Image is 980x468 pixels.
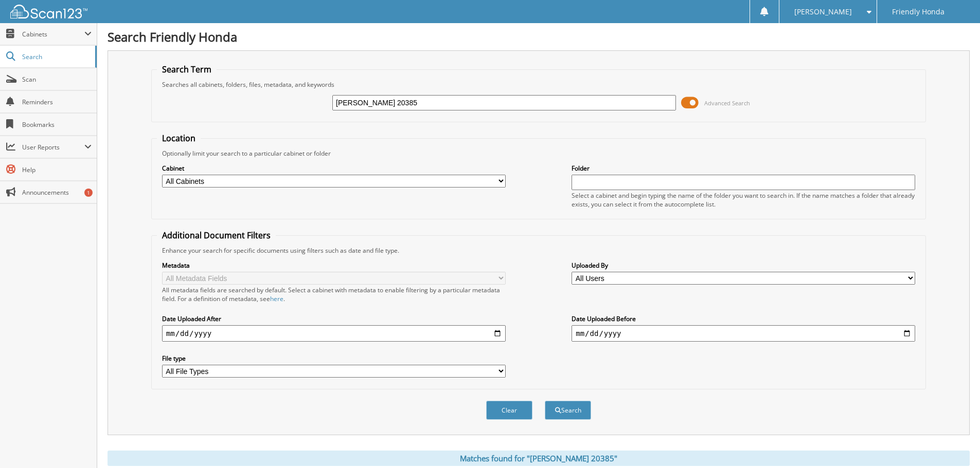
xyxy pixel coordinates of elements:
[108,451,970,466] div: Matches found for "[PERSON_NAME] 20385"
[270,294,283,303] a: here
[572,314,915,323] label: Date Uploaded Before
[162,164,506,173] label: Cabinet
[22,120,92,129] span: Bookmarks
[22,143,84,152] span: User Reports
[10,5,87,18] img: scan123-logo-white.svg
[22,165,92,174] span: Help
[84,189,93,197] div: 1
[162,286,506,303] div: All metadata fields are searched by default. Select a cabinet with metadata to enable filtering b...
[545,401,591,420] button: Search
[22,98,92,106] span: Reminders
[486,401,532,420] button: Clear
[157,64,217,75] legend: Search Term
[108,28,970,45] h1: Search Friendly Honda
[704,99,750,107] span: Advanced Search
[572,191,915,209] div: Select a cabinet and begin typing the name of the folder you want to search in. If the name match...
[794,9,852,15] span: [PERSON_NAME]
[157,230,276,241] legend: Additional Document Filters
[22,188,92,197] span: Announcements
[157,80,920,89] div: Searches all cabinets, folders, files, metadata, and keywords
[22,75,92,84] span: Scan
[572,261,915,270] label: Uploaded By
[162,261,506,270] label: Metadata
[892,9,945,15] span: Friendly Honda
[162,354,506,363] label: File type
[22,52,90,61] span: Search
[157,133,201,144] legend: Location
[162,314,506,323] label: Date Uploaded After
[22,30,84,39] span: Cabinets
[572,325,915,342] input: end
[157,246,920,255] div: Enhance your search for specific documents using filters such as date and file type.
[162,325,506,342] input: start
[572,164,915,173] label: Folder
[157,149,920,158] div: Optionally limit your search to a particular cabinet or folder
